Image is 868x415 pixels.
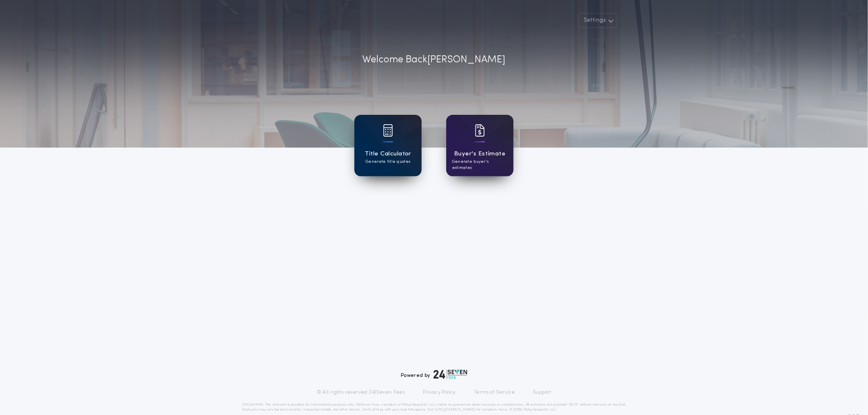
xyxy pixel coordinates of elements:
[454,149,505,159] h1: Buyer's Estimate
[423,389,456,396] a: Privacy Policy
[365,149,411,159] h1: Title Calculator
[354,115,422,176] a: card iconTitle CalculatorGenerate title quotes
[452,159,508,171] p: Generate buyer's estimates
[533,389,551,396] a: Support
[474,389,515,396] a: Terms of Service
[363,52,506,67] p: Welcome Back [PERSON_NAME]
[434,369,467,379] img: logo
[383,124,393,137] img: card icon
[365,159,410,165] p: Generate title quotes
[317,389,405,396] p: © All rights reserved. 24|Seven Fees
[446,115,514,176] a: card iconBuyer's EstimateGenerate buyer's estimates
[435,408,475,411] a: [URL][DOMAIN_NAME]
[475,124,485,137] img: card icon
[578,13,617,28] button: Settings
[242,402,626,412] p: DISCLAIMER: This estimate is provided for informational purposes only. 24|Seven Fees, a product o...
[401,369,467,379] div: Powered by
